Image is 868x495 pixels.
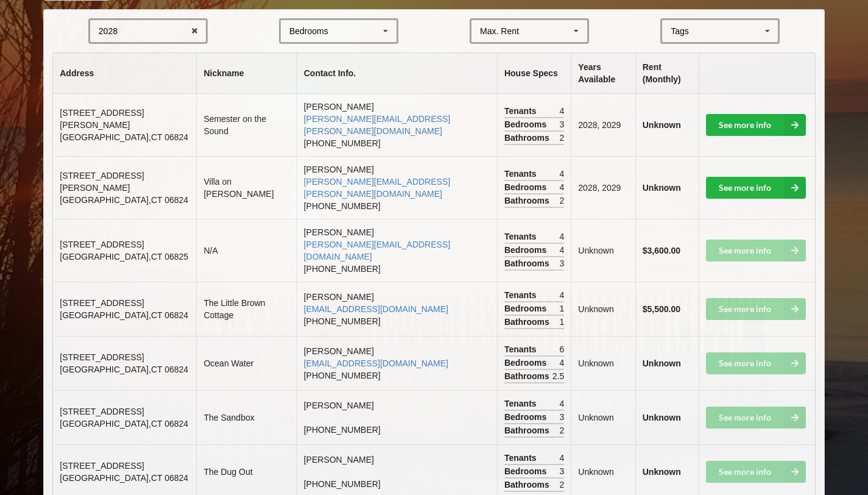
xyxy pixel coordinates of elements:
[504,105,540,117] span: Tenants
[504,194,552,207] span: Bathrooms
[60,407,144,416] span: [STREET_ADDRESS]
[643,467,681,477] b: Unknown
[643,120,681,130] b: Unknown
[504,397,540,410] span: Tenants
[504,316,552,328] span: Bathrooms
[60,108,144,130] span: [STREET_ADDRESS][PERSON_NAME]
[560,257,565,269] span: 3
[60,252,188,262] span: [GEOGRAPHIC_DATA] , CT 06825
[643,183,681,193] b: Unknown
[60,310,188,320] span: [GEOGRAPHIC_DATA] , CT 06824
[504,343,540,355] span: Tenants
[196,336,296,390] td: Ocean Water
[571,282,635,336] td: Unknown
[289,27,328,35] div: Bedrooms
[60,171,144,193] span: [STREET_ADDRESS][PERSON_NAME]
[571,94,635,156] td: 2028, 2029
[196,156,296,219] td: Villa on [PERSON_NAME]
[297,282,497,336] td: [PERSON_NAME] [PHONE_NUMBER]
[560,424,565,436] span: 2
[668,24,707,38] div: Tags
[571,390,635,444] td: Unknown
[304,358,448,368] a: [EMAIL_ADDRESS][DOMAIN_NAME]
[196,282,296,336] td: The Little Brown Cottage
[504,302,549,315] span: Bedrooms
[643,246,680,255] b: $3,600.00
[504,370,552,382] span: Bathrooms
[571,336,635,390] td: Unknown
[196,390,296,444] td: The Sandbox
[504,289,540,301] span: Tenants
[504,168,540,180] span: Tenants
[560,230,565,243] span: 4
[60,132,188,142] span: [GEOGRAPHIC_DATA] , CT 06824
[304,177,450,199] a: [PERSON_NAME][EMAIL_ADDRESS][PERSON_NAME][DOMAIN_NAME]
[560,397,565,410] span: 4
[53,53,196,94] th: Address
[560,132,565,144] span: 2
[560,452,565,464] span: 4
[560,194,565,207] span: 2
[504,118,549,130] span: Bedrooms
[504,230,540,243] span: Tenants
[504,244,549,256] span: Bedrooms
[504,181,549,193] span: Bedrooms
[60,473,188,483] span: [GEOGRAPHIC_DATA] , CT 06824
[560,105,565,117] span: 4
[560,244,565,256] span: 4
[60,352,144,362] span: [STREET_ADDRESS]
[504,424,552,436] span: Bathrooms
[560,316,565,328] span: 1
[560,168,565,180] span: 4
[560,357,565,369] span: 4
[297,219,497,282] td: [PERSON_NAME] [PHONE_NUMBER]
[196,219,296,282] td: N/A
[560,465,565,477] span: 3
[297,53,497,94] th: Contact Info.
[560,289,565,301] span: 4
[560,181,565,193] span: 4
[497,53,571,94] th: House Specs
[560,411,565,423] span: 3
[60,461,144,471] span: [STREET_ADDRESS]
[571,156,635,219] td: 2028, 2029
[60,365,188,374] span: [GEOGRAPHIC_DATA] , CT 06824
[504,479,552,491] span: Bathrooms
[643,304,680,314] b: $5,500.00
[297,156,497,219] td: [PERSON_NAME] [PHONE_NUMBER]
[60,240,144,249] span: [STREET_ADDRESS]
[99,27,118,35] div: 2028
[643,413,681,422] b: Unknown
[571,219,635,282] td: Unknown
[196,94,296,156] td: Semester on the Sound
[504,452,540,464] span: Tenants
[304,240,450,262] a: [PERSON_NAME][EMAIL_ADDRESS][DOMAIN_NAME]
[504,357,549,369] span: Bedrooms
[504,132,552,144] span: Bathrooms
[297,390,497,444] td: [PERSON_NAME] [PHONE_NUMBER]
[297,336,497,390] td: [PERSON_NAME] [PHONE_NUMBER]
[560,118,565,130] span: 3
[297,94,497,156] td: [PERSON_NAME] [PHONE_NUMBER]
[560,302,565,315] span: 1
[60,419,188,429] span: [GEOGRAPHIC_DATA] , CT 06824
[706,177,806,199] a: See more info
[504,411,549,423] span: Bedrooms
[635,53,699,94] th: Rent (Monthly)
[304,304,448,314] a: [EMAIL_ADDRESS][DOMAIN_NAME]
[60,195,188,205] span: [GEOGRAPHIC_DATA] , CT 06824
[571,53,635,94] th: Years Available
[196,53,296,94] th: Nickname
[480,27,519,35] div: Max. Rent
[504,465,549,477] span: Bedrooms
[560,343,565,355] span: 6
[643,358,681,368] b: Unknown
[706,114,806,136] a: See more info
[504,257,552,269] span: Bathrooms
[60,298,144,308] span: [STREET_ADDRESS]
[560,479,565,491] span: 2
[304,114,450,136] a: [PERSON_NAME][EMAIL_ADDRESS][PERSON_NAME][DOMAIN_NAME]
[552,370,564,382] span: 2.5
